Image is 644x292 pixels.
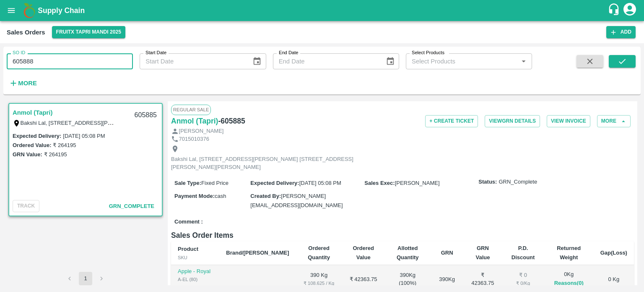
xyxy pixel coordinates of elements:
[18,80,37,87] strong: More
[437,276,457,284] div: 390 Kg
[13,142,51,148] label: Ordered Value:
[249,53,265,69] button: Choose date
[518,56,529,67] button: Open
[475,245,490,260] b: GRN Value
[395,180,440,186] span: [PERSON_NAME]
[178,283,213,291] div: GRN Done
[397,245,419,260] b: Allotted Quantity
[79,272,92,285] button: page 1
[178,268,213,276] p: Apple - Royal
[303,279,335,287] div: ₹ 108.625 / Kg
[557,245,581,260] b: Returned Weight
[13,133,61,139] label: Expected Delivery :
[2,1,21,20] button: open drawer
[13,151,42,158] label: GRN Value:
[273,53,379,69] input: End Date
[364,180,395,186] label: Sales Exec :
[145,50,166,56] label: Start Date
[13,50,25,56] label: SO ID
[412,50,444,56] label: Select Products
[226,250,289,256] b: Brand/[PERSON_NAME]
[21,119,293,126] label: Bakshi Lal, [STREET_ADDRESS][PERSON_NAME] [STREET_ADDRESS][PERSON_NAME][PERSON_NAME]
[509,279,537,287] div: ₹ 0 / Kg
[250,193,343,208] span: [PERSON_NAME][EMAIL_ADDRESS][DOMAIN_NAME]
[171,229,634,241] h6: Sales Order Items
[140,53,246,69] input: Start Date
[13,107,52,118] a: Anmol (Tapri)
[7,53,133,69] input: Enter SO ID
[425,115,478,127] button: + Create Ticket
[38,5,608,16] a: Supply Chain
[215,193,226,199] span: cash
[606,26,636,38] button: Add
[7,27,45,38] div: Sales Orders
[509,271,537,279] div: ₹ 0
[622,2,637,19] div: account of current user
[179,135,209,143] p: 7015010376
[178,276,213,283] div: A-EL (80)
[171,115,218,127] a: Anmol (Tapri)
[21,2,38,19] img: logo
[478,178,497,186] label: Status:
[109,203,154,209] span: GRN_Complete
[353,245,374,260] b: Ordered Value
[299,180,341,186] span: [DATE] 05:08 PM
[600,250,627,256] b: Gap(Loss)
[174,180,201,186] label: Sale Type :
[597,115,631,127] button: More
[174,193,215,199] label: Payment Mode :
[408,56,516,67] input: Select Products
[52,26,125,38] button: Select DC
[7,76,39,90] button: More
[63,133,105,139] label: [DATE] 05:08 PM
[499,178,537,186] span: GRN_Complete
[171,155,360,171] p: Bakshi Lal, [STREET_ADDRESS][PERSON_NAME] [STREET_ADDRESS][PERSON_NAME][PERSON_NAME]
[38,6,85,15] b: Supply Chain
[279,50,298,56] label: End Date
[392,271,424,287] div: 390 Kg ( 100 %)
[250,180,299,186] label: Expected Delivery :
[218,115,245,127] h6: - 605885
[512,245,535,260] b: P.D. Discount
[551,279,587,288] button: Reasons(0)
[174,218,203,226] label: Comment :
[130,105,162,125] div: 605885
[485,115,540,127] button: ViewGRN Details
[551,271,587,288] div: 0 Kg
[547,115,590,127] button: View Invoice
[178,246,198,252] b: Product
[44,151,67,158] label: ₹ 264195
[53,142,76,148] label: ₹ 264195
[179,127,224,135] p: [PERSON_NAME]
[308,245,330,260] b: Ordered Quantity
[62,272,109,285] nav: pagination navigation
[201,180,229,186] span: Fixed Price
[178,254,213,261] div: SKU
[250,193,281,199] label: Created By :
[441,250,453,256] b: GRN
[382,53,398,69] button: Choose date
[608,3,622,18] div: customer-support
[171,105,211,115] span: Regular Sale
